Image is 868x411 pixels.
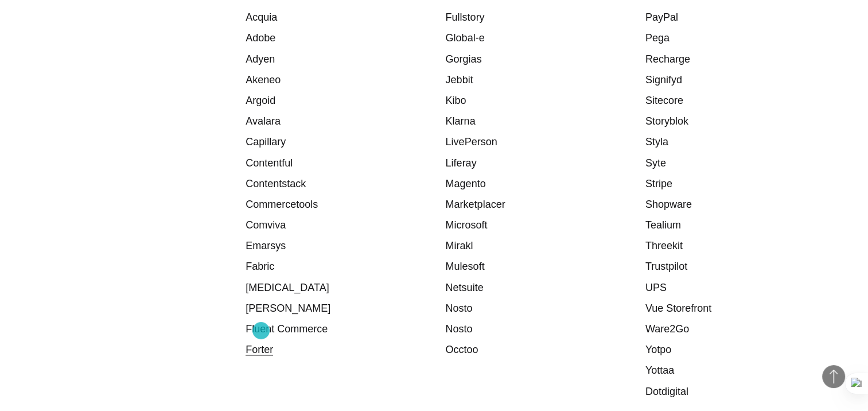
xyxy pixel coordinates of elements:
a: Mirakl [446,240,473,251]
a: Fullstory [446,11,485,23]
a: Vue Storefront [645,303,711,314]
a: Storyblok [645,115,688,127]
a: Yottaa [645,365,674,376]
a: Occtoo [446,344,478,355]
a: Tealium [645,219,681,231]
a: Acquia [246,11,277,23]
a: Signifyd [645,74,682,86]
a: [PERSON_NAME] [246,303,330,314]
a: Contentful [246,157,293,169]
a: Adobe [246,32,275,44]
a: LivePerson [446,136,497,148]
a: Akeneo [246,74,281,86]
a: Kibo [446,95,466,106]
a: Stripe [645,178,672,189]
a: Threekit [645,240,683,251]
a: Pega [645,32,670,44]
a: Klarna [446,115,476,127]
a: [MEDICAL_DATA] [246,282,329,293]
a: UPS [645,282,667,293]
a: Contentstack [246,178,306,189]
a: Fluent Commerce [246,323,328,335]
a: Commercetools [246,199,318,210]
a: Gorgias [446,53,482,65]
a: Recharge [645,53,690,65]
a: Comviva [246,219,286,231]
button: Back to Top [822,365,845,388]
a: Shopware [645,199,692,210]
a: Avalara [246,115,281,127]
a: Netsuite [446,282,484,293]
a: Emarsys [246,240,286,251]
a: Global-e [446,32,485,44]
a: Nosto [446,323,473,335]
a: Trustpilot [645,261,687,272]
a: Styla [645,136,668,148]
a: Magento [446,178,486,189]
a: Forter [246,344,273,355]
a: Syte [645,157,666,169]
a: Marketplacer [446,199,505,210]
a: Jebbit [446,74,473,86]
a: Adyen [246,53,275,65]
a: Mulesoft [446,261,485,272]
a: Liferay [446,157,477,169]
a: Yotpo [645,344,671,355]
a: Microsoft [446,219,488,231]
a: PayPal [645,11,678,23]
a: Capillary [246,136,286,148]
a: Fabric [246,261,274,272]
a: Nosto [446,303,473,314]
a: Dotdigital [645,386,688,397]
a: Ware2Go [645,323,689,335]
a: Sitecore [645,95,683,106]
a: Argoid [246,95,275,106]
